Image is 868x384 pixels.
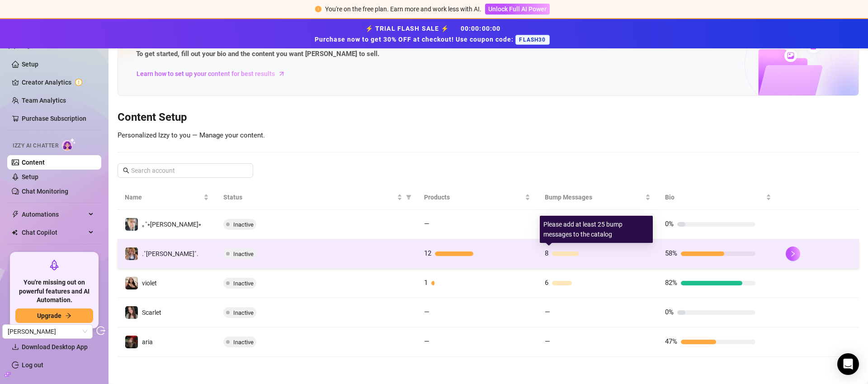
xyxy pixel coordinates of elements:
span: build [5,371,11,378]
a: Chat Monitoring [22,188,68,195]
span: 1 [424,279,428,287]
img: ｡˚⭒ella⭒ [125,218,138,231]
a: Unlock Full AI Power [485,5,550,13]
span: 58% [665,249,677,257]
span: aria [142,338,153,346]
span: Learn how to set up your content for best results [137,69,275,79]
span: Inactive [233,339,254,346]
span: 8 [545,249,548,257]
h3: Content Setup [118,110,859,125]
a: Setup [22,61,38,68]
span: Inactive [233,251,254,257]
span: Izzy AI Chatter [13,142,58,150]
th: Status [216,185,417,210]
img: Chat Copilot [12,229,18,236]
img: Scarlet [125,306,138,319]
span: Inactive [233,309,254,316]
span: 0% [665,308,674,316]
span: right [790,251,796,257]
span: Inactive [233,280,254,287]
th: Products [417,185,538,210]
span: 0% [665,220,674,228]
a: Learn how to set up your content for best results [136,66,292,81]
a: Purchase Subscription [22,111,94,126]
span: Automations [22,207,86,222]
th: Bump Messages [538,185,658,210]
button: right [786,247,800,261]
span: 6 [545,279,548,287]
span: 82% [665,279,677,287]
span: Download Desktop App [22,343,88,351]
span: FLASH30 [515,35,549,45]
span: 12 [424,249,431,257]
a: Team Analytics [22,97,66,104]
strong: Purchase now to get 30% OFF at checkout! Use coupon code: [315,36,515,43]
span: arrow-right [277,69,286,78]
span: 47% [665,337,677,346]
img: aria [125,336,138,348]
strong: To get started, fill out your bio and the content you want [PERSON_NAME] to sell. [136,50,379,58]
span: filter [406,194,411,200]
span: Status [223,192,396,202]
span: Bump Messages [545,192,644,202]
span: Bio [665,192,764,202]
span: download [12,343,19,351]
span: search [123,167,129,174]
span: violet harmon [8,325,87,338]
span: filter [404,190,413,204]
span: Upgrade [37,312,61,319]
img: AI Chatter [62,138,76,151]
a: Creator Analytics exclamation-circle [22,75,94,90]
button: Unlock Full AI Power [485,4,550,14]
span: — [424,308,429,316]
span: You're on the free plan. Earn more and work less with AI. [325,5,481,13]
span: Chat Copilot [22,225,86,240]
span: Inactive [233,221,254,228]
span: 00 : 00 : 00 : 00 [461,25,501,32]
th: Name [118,185,216,210]
span: You're missing out on powerful features and AI Automation. [15,278,93,305]
input: Search account [131,166,241,175]
span: ｡˚⭒[PERSON_NAME]⭒ [142,221,201,228]
span: .˚[PERSON_NAME]˚. [142,250,198,257]
span: thunderbolt [12,211,19,218]
a: Log out [22,361,43,369]
span: — [545,308,550,316]
span: violet [142,280,157,287]
button: Upgradearrow-right [15,308,93,323]
span: Unlock Full AI Power [488,5,547,13]
span: — [424,220,429,228]
span: Name [125,192,202,202]
span: Products [424,192,523,202]
img: violet [125,277,138,289]
span: Scarlet [142,309,161,316]
span: — [545,337,550,346]
a: Content [22,159,45,166]
span: arrow-right [65,313,71,319]
img: .˚lillian˚. [125,247,138,260]
span: exclamation-circle [315,6,321,12]
img: ai-chatter-content-library-cLFOSyPT.png [718,3,859,95]
span: rocket [49,260,60,270]
div: Open Intercom Messenger [837,353,859,375]
span: Personalized Izzy to you — Manage your content. [118,131,265,139]
span: logout [96,326,105,335]
strong: ⚡ TRIAL FLASH SALE ⚡ [315,25,553,43]
th: Bio [658,185,778,210]
span: — [424,337,429,346]
div: Please add at least 25 bump messages to the catalog [540,216,653,243]
a: Setup [22,173,38,180]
